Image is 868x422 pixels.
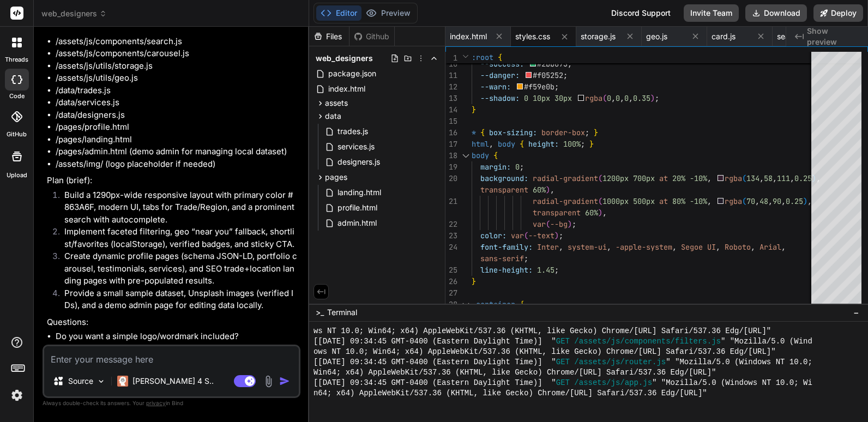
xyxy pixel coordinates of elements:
span: , [602,208,607,218]
span: line-height: [480,265,533,275]
li: /data/designers.js [56,109,298,122]
span: 1000px [602,196,629,206]
li: How many sample designer profiles should I seed (e.g., 12)? [56,343,298,355]
span: search.js [777,31,809,42]
span: sans-serif [480,254,524,263]
span: 1.45 [537,265,554,275]
span: " "Mozilla/5.0 (Wind [721,336,812,347]
span: } [589,139,594,149]
li: /data/services.js [56,97,298,109]
img: settings [8,386,26,405]
span: } [472,276,476,286]
span: [[DATE] 09:34:45 GMT-0400 (Eastern Daylight Time)] " [314,336,556,347]
span: 60% [585,208,598,218]
span: , [790,173,794,183]
span: /assets/js/components/filters.js [574,336,721,347]
span: { [520,299,524,309]
span: Show preview [807,26,859,47]
span: n64; x64) AppleWebKit/537.36 (KHTML, like Gecko) Chrome/[URL] Safari/537.36 Edg/[URL]" [314,388,707,399]
span: ( [742,173,746,183]
span: --bg [550,219,568,229]
span: { [493,150,498,160]
span: profile.html [336,201,378,214]
img: icon [279,376,290,387]
span: 0.25 [794,173,812,183]
li: /assets/img/ (logo placeholder if needed) [56,158,298,171]
span: 0 [616,93,620,103]
span: #2bb673 [537,59,568,69]
span: rgba [585,93,602,103]
div: Discord Support [605,4,677,22]
span: , [559,242,563,252]
span: body [498,139,515,149]
span: --text [528,231,554,240]
button: Editor [316,5,361,21]
span: ; [581,139,585,149]
span: styles.css [515,31,550,42]
span: :root [472,52,493,62]
p: Plan (brief): [47,174,298,187]
span: 0 [624,93,629,103]
div: 26 [445,276,457,287]
span: ) [650,93,655,103]
span: 1 [445,52,457,64]
span: ) [598,208,602,218]
span: 0.25 [786,196,803,206]
label: threads [5,55,28,64]
div: Click to collapse the range. [459,299,473,310]
div: 25 [445,264,457,276]
span: ; [554,82,559,92]
span: assets [325,98,348,108]
p: Questions: [47,316,298,329]
span: [[DATE] 09:34:45 GMT-0400 (Eastern Daylight Time)] " [314,378,556,388]
button: − [851,304,861,321]
span: 60% [533,185,546,195]
span: transparent [480,185,528,195]
span: 30px [554,93,572,103]
span: box-sizing: [489,128,537,137]
span: GET [556,357,570,367]
span: geo.js [646,31,667,42]
span: Roboto [725,242,751,252]
span: ( [602,93,607,103]
span: , [489,139,493,149]
span: ; [572,219,576,229]
span: ; [568,59,572,69]
span: 700px [633,173,655,183]
span: font-family: [480,242,533,252]
span: 100% [563,139,581,149]
span: , [607,242,611,252]
li: /assets/js/components/carousel.js [56,47,298,60]
span: , [716,242,720,252]
span: 0 [515,162,520,172]
span: ( [524,231,528,240]
p: [PERSON_NAME] 4 S.. [132,376,214,387]
span: radial-gradient [533,196,598,206]
span: package.json [327,67,377,80]
div: 21 [445,196,457,207]
div: 18 [445,150,457,161]
span: var [533,219,546,229]
div: 15 [445,116,457,127]
div: 14 [445,104,457,116]
span: , [672,242,677,252]
span: , [629,93,633,103]
span: , [781,242,786,252]
span: Inter [537,242,559,252]
p: Source [68,376,93,387]
span: ) [803,196,807,206]
span: landing.html [336,186,382,199]
li: /data/trades.js [56,85,298,97]
img: attachment [262,375,275,388]
span: height: [528,139,559,149]
span: , [707,173,712,183]
span: storage.js [581,31,616,42]
span: 58 [764,173,773,183]
span: 0.35 [633,93,650,103]
span: 20% [672,173,685,183]
li: /pages/admin.html (demo admin for managing local dataset) [56,146,298,158]
span: } [472,105,476,114]
div: 11 [445,70,457,81]
span: .container [472,299,515,309]
span: #f59e0b [524,82,554,92]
